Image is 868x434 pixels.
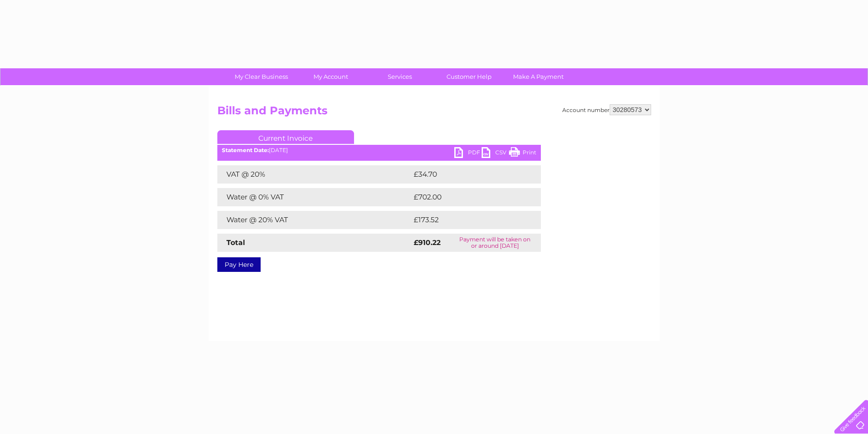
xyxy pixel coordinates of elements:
[217,211,411,229] td: Water @ 20% VAT
[509,147,536,160] a: Print
[293,68,368,85] a: My Account
[362,68,437,85] a: Services
[217,147,541,153] div: [DATE]
[411,188,525,206] td: £702.00
[431,68,507,85] a: Customer Help
[501,68,576,85] a: Make A Payment
[217,165,411,184] td: VAT @ 20%
[217,130,354,144] a: Current Invoice
[449,234,541,252] td: Payment will be taken on or around [DATE]
[411,165,523,184] td: £34.70
[222,147,269,153] b: Statement Date:
[217,257,261,272] a: Pay Here
[217,188,411,206] td: Water @ 0% VAT
[217,104,651,122] h2: Bills and Payments
[414,238,441,247] strong: £910.22
[224,68,299,85] a: My Clear Business
[482,147,509,160] a: CSV
[454,147,482,160] a: PDF
[226,238,245,247] strong: Total
[411,211,524,229] td: £173.52
[562,104,651,115] div: Account number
